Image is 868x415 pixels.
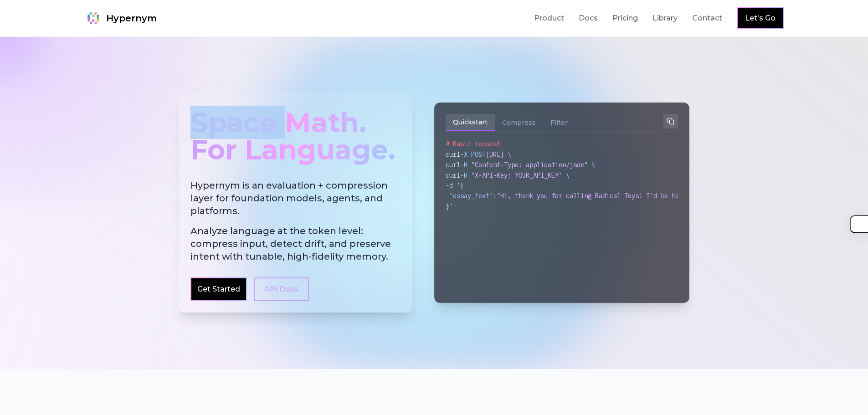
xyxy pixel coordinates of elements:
[84,9,103,27] img: Hypernym Logo
[106,12,157,25] span: Hypernym
[486,150,511,159] span: [URL] \
[495,114,543,131] button: Compress
[475,161,595,169] span: Content-Type: application/json" \
[190,179,401,263] h2: Hypernym is an evaluation + compression layer for foundation models, agents, and platforms.
[460,161,475,169] span: -H "
[446,171,460,179] span: curl
[449,192,493,200] span: "essay_text"
[745,13,776,24] a: Let's Go
[254,277,309,301] a: API Docs
[692,13,722,24] a: Contact
[652,13,678,24] a: Library
[497,192,858,200] span: "Hi, thank you for calling Radical Toys! I'd be happy to help with your shipping or returns issue."
[190,225,401,263] span: Analyze language at the token level: compress input, detect drift, and preserve intent with tunab...
[446,161,460,169] span: curl
[446,181,464,190] span: -d '{
[446,140,500,148] span: # Basic request
[190,104,401,168] div: Space Math. For Language.
[460,150,486,159] span: -X POST
[446,202,453,210] span: }'
[579,13,598,24] a: Docs
[534,13,564,24] a: Product
[493,192,497,200] span: :
[446,114,495,131] button: Quickstart
[460,171,475,179] span: -H "
[446,150,460,159] span: curl
[475,171,570,179] span: X-API-Key: YOUR_API_KEY" \
[543,114,575,131] button: Filter
[197,284,240,295] a: Get Started
[663,114,678,128] button: Copy to clipboard
[612,13,638,24] a: Pricing
[84,9,157,27] a: Hypernym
